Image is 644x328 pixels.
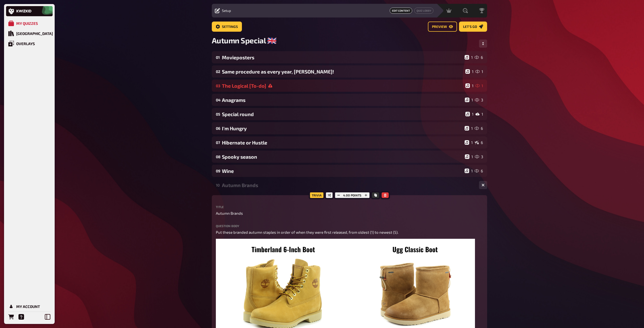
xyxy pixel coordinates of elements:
div: 1 [475,69,483,74]
a: Settings [212,22,242,32]
span: Autumn Brands [216,210,243,216]
a: Help [16,312,26,322]
div: 3 [475,98,483,102]
div: 6 [475,55,483,60]
div: 1 [465,112,473,116]
div: Special round [222,111,463,117]
label: Title [216,205,483,208]
button: Copy [372,192,379,198]
div: Hibernate or Hustle [222,140,463,145]
span: Edit Content [390,8,412,14]
a: My Quizzes [6,18,53,28]
div: My Account [16,304,40,309]
div: 1 [465,169,473,173]
label: Question body [216,224,483,227]
div: 06 [216,126,220,131]
a: My Account [6,301,53,312]
div: 1 [465,154,473,159]
div: Wine [222,168,463,174]
div: 04 [216,98,220,102]
a: Quiz Library [6,28,53,39]
div: 10 [216,183,220,187]
div: My Quizzes [16,21,38,26]
div: 1 [465,55,473,60]
span: Setup [222,9,231,13]
a: Quiz Lobby [414,8,433,14]
div: 4.00 points [334,191,371,199]
div: 1 [465,140,473,145]
a: Orders [6,312,16,322]
div: Spooky season [222,154,463,160]
span: Let's go [463,25,477,29]
div: [GEOGRAPHIC_DATA] [16,31,53,36]
div: 08 [216,154,220,159]
div: 09 [216,169,220,173]
div: 02 [216,69,220,74]
div: 1 [465,69,473,74]
div: 01 [216,55,220,60]
a: Preview [428,22,457,32]
div: I'm Hungry [222,125,463,131]
div: Same procedure as every year, [PERSON_NAME]! [222,69,463,75]
div: 1 [465,126,473,131]
div: 05 [216,112,220,116]
span: Autumn Special ​🇬🇧 [212,36,277,45]
div: Overlays [16,41,35,46]
div: 6 [475,169,483,173]
div: 1 [475,83,483,88]
div: 03 [216,83,220,88]
span: Settings [222,25,238,29]
span: Put these branded autumn staples in order of when they were first released, from oldest (1) to ne... [216,230,398,234]
div: 1 [465,83,473,88]
div: Movieposters [222,54,463,60]
div: Autumn Brands [222,182,475,188]
button: Change Order [479,40,487,48]
div: Anagrams [222,97,463,103]
div: 3 [475,154,483,159]
a: Overlays [6,39,53,49]
div: 6 [475,140,483,145]
span: Preview [432,25,447,29]
div: 1 [465,98,473,102]
div: Trivia [309,191,325,199]
div: The Logical [To-do] [222,83,463,89]
a: Let's go [459,22,487,32]
div: 6 [475,126,483,131]
div: 07 [216,140,220,145]
div: 1 [475,112,483,116]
